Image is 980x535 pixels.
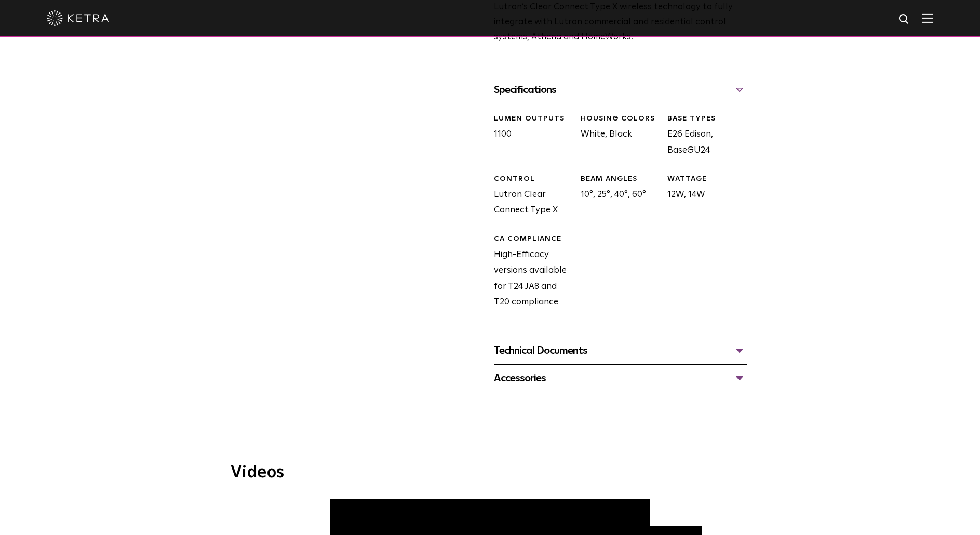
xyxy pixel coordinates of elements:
[494,82,747,98] div: Specifications
[47,10,109,26] img: ketra-logo-2019-white
[494,174,573,184] div: CONTROL
[486,114,573,158] div: 1100
[573,114,660,158] div: White, Black
[660,174,746,219] div: 12W, 14W
[494,370,747,386] div: Accessories
[486,234,573,311] div: High-Efficacy versions available for T24 JA8 and T20 compliance
[667,114,746,124] div: BASE TYPES
[922,13,933,23] img: Hamburger%20Nav.svg
[494,234,573,245] div: CA Compliance
[486,174,573,219] div: Lutron Clear Connect Type X
[494,342,747,359] div: Technical Documents
[573,174,660,219] div: 10°, 25°, 40°, 60°
[898,13,911,26] img: search icon
[231,464,750,481] h3: Videos
[667,174,746,184] div: WATTAGE
[581,114,660,124] div: HOUSING COLORS
[494,114,573,124] div: LUMEN OUTPUTS
[581,174,660,184] div: BEAM ANGLES
[660,114,746,158] div: E26 Edison, BaseGU24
